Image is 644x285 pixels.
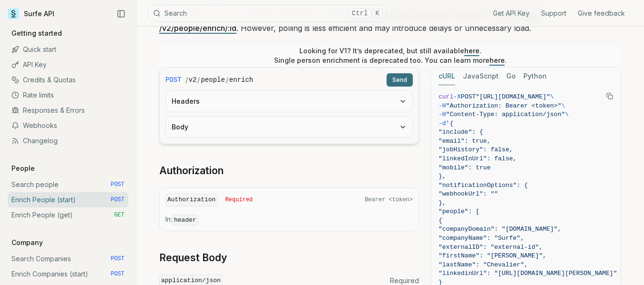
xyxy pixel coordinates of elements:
span: "Authorization: Bearer <token>" [446,102,562,109]
span: POST [111,270,124,278]
span: \ [561,102,565,109]
a: Get API Key [493,9,530,18]
a: Enrich People (start) POST [8,192,128,207]
span: "email": true, [439,138,491,145]
a: Webhooks [8,118,128,133]
button: JavaScript [463,68,499,85]
span: "firstName": "[PERSON_NAME]", [439,252,546,259]
a: Support [541,9,566,18]
a: Authorization [159,164,224,177]
span: "notificationOptions": { [439,182,528,189]
span: / [226,75,228,85]
a: Surfe API [8,7,54,21]
p: Getting started [8,29,66,38]
span: \ [565,111,569,118]
span: POST [461,93,476,100]
span: POST [111,255,124,263]
button: Go [506,68,516,85]
span: }, [439,199,446,206]
span: Required [225,196,253,204]
span: POST [165,75,182,85]
span: '{ [446,120,454,127]
button: Collapse Sidebar [114,7,128,21]
span: "[URL][DOMAIN_NAME]" [476,93,550,100]
a: Changelog [8,133,128,148]
button: SearchCtrlK [148,5,386,22]
span: "mobile": true [439,164,491,171]
button: Send [387,73,413,87]
span: Bearer <token> [365,196,413,204]
span: POST [111,196,124,204]
kbd: K [372,8,383,19]
a: Quick start [8,42,128,57]
button: Headers [166,91,412,112]
a: Enrich People (get) GET [8,207,128,223]
span: -d [439,120,446,127]
span: "externalID": "external-id", [439,244,542,251]
button: Body [166,117,412,138]
span: / [185,75,188,85]
span: "linkedinUrl": "[URL][DOMAIN_NAME][PERSON_NAME]" [439,270,617,277]
a: Rate limits [8,88,128,103]
button: Python [523,68,547,85]
span: -H [439,111,446,118]
a: here [490,56,505,64]
code: enrich [229,75,253,85]
span: "people": [ [439,208,480,215]
span: "jobHistory": false, [439,146,513,153]
span: "webhookUrl": "" [439,190,498,197]
code: v2 [189,75,197,85]
a: Give feedback [578,9,625,18]
span: GET [114,211,124,219]
span: "companyDomain": "[DOMAIN_NAME]", [439,226,561,233]
a: Request Body [159,251,227,265]
span: "linkedInUrl": false, [439,155,517,162]
code: people [201,75,225,85]
button: cURL [439,68,455,85]
p: People [8,164,39,173]
span: { [439,217,442,224]
a: Search people POST [8,177,128,192]
span: "companyName": "Surfe", [439,235,524,242]
span: \ [550,93,554,100]
p: In: [165,215,413,225]
p: Looking for V1? It’s deprecated, but still available . Single person enrichment is deprecated too... [274,46,507,65]
kbd: Ctrl [348,8,371,19]
span: -H [439,102,446,109]
a: Enrich Companies (start) POST [8,266,128,282]
a: Search Companies POST [8,251,128,266]
code: header [172,215,198,226]
a: Responses & Errors [8,103,128,118]
span: "include": { [439,128,483,136]
a: API Key [8,57,128,72]
code: Authorization [165,194,217,206]
button: Copy Text [603,89,617,103]
span: / [197,75,200,85]
span: "Content-Type: application/json" [446,111,565,118]
span: curl [439,93,453,100]
span: -X [453,93,461,100]
span: "lastName": "Chevalier", [439,261,528,268]
a: Credits & Quotas [8,72,128,88]
p: Company [8,238,47,247]
a: here [464,47,480,55]
span: }, [439,173,446,180]
span: POST [111,181,124,188]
